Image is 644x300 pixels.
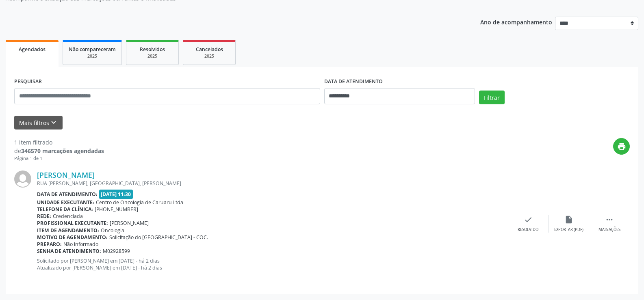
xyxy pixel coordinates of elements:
span: [PERSON_NAME] [110,220,149,227]
a: [PERSON_NAME] [37,171,95,179]
div: RUA [PERSON_NAME], [GEOGRAPHIC_DATA], [PERSON_NAME] [37,180,508,187]
div: Página 1 de 1 [14,155,104,162]
div: 2025 [69,53,116,59]
span: [PHONE_NUMBER] [95,206,138,213]
b: Senha de atendimento: [37,248,101,255]
span: Oncologia [101,227,124,234]
i: keyboard_arrow_down [49,118,58,127]
span: Solicitação do [GEOGRAPHIC_DATA] - COC. [109,234,208,241]
img: img [14,171,31,188]
span: Resolvidos [140,46,165,53]
button: Mais filtroskeyboard_arrow_down [14,116,63,130]
span: Credenciada [53,213,83,220]
div: Resolvido [518,227,538,233]
span: Centro de Oncologia de Caruaru Ltda [96,199,183,206]
span: Não compareceram [69,46,116,53]
i: print [617,142,626,151]
b: Item de agendamento: [37,227,99,234]
span: Não informado [63,241,98,248]
div: Exportar (PDF) [554,227,583,233]
div: 1 item filtrado [14,138,104,147]
i: check [524,215,533,224]
button: Filtrar [479,91,505,104]
b: Motivo de agendamento: [37,234,108,241]
b: Telefone da clínica: [37,206,93,213]
b: Data de atendimento: [37,191,98,198]
span: M02928599 [103,248,130,255]
b: Preparo: [37,241,62,248]
p: Ano de acompanhamento [480,17,552,27]
span: Cancelados [196,46,223,53]
button: print [613,138,630,155]
i:  [605,215,614,224]
div: Mais ações [598,227,620,233]
label: PESQUISAR [14,76,42,88]
i: insert_drive_file [564,215,573,224]
b: Profissional executante: [37,220,108,227]
div: 2025 [189,53,230,59]
span: [DATE] 11:30 [99,190,133,199]
span: Agendados [19,46,46,53]
p: Solicitado por [PERSON_NAME] em [DATE] - há 2 dias Atualizado por [PERSON_NAME] em [DATE] - há 2 ... [37,257,508,271]
b: Unidade executante: [37,199,94,206]
div: de [14,147,104,155]
label: DATA DE ATENDIMENTO [324,76,383,88]
b: Rede: [37,213,51,220]
strong: 346570 marcações agendadas [21,147,104,155]
div: 2025 [132,53,173,59]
